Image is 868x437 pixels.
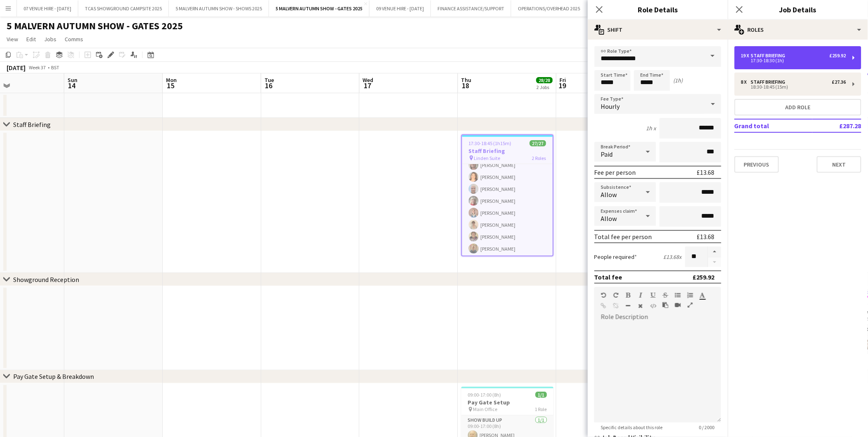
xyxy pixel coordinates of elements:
div: Showground Reception [13,275,79,284]
td: Grand total [735,119,812,132]
span: 19 [559,81,566,90]
a: Comms [61,34,87,45]
a: Edit [23,34,39,45]
label: People required [594,253,637,261]
span: 0 / 2000 [693,424,721,430]
div: [DATE] [7,63,26,72]
h3: Role Details [588,4,728,15]
button: 09 VENUE HIRE - [DATE] [370,0,431,16]
span: Edit [26,35,36,43]
span: Linden Suite [474,155,501,161]
app-job-card: 17:30-18:45 (1h15m)27/27Staff Briefing Linden Suite2 Roles[PERSON_NAME]Staff Briefing8/818:30-18:... [461,134,554,256]
div: 17:30-18:30 (1h) [741,59,846,63]
span: 15 [165,81,177,90]
button: Text Color [700,292,706,298]
span: 1/1 [536,392,547,398]
button: 5 MALVERN AUTUMN SHOW - GATES 2025 [269,0,370,16]
div: £13.68 x [664,253,682,261]
span: Allow [601,214,617,223]
span: Mon [166,76,177,84]
td: £287.28 [812,119,861,132]
span: Thu [461,76,472,84]
button: 07 VENUE HIRE - [DATE] [17,0,78,16]
span: 17:30-18:45 (1h15m) [469,140,512,146]
span: 17 [362,81,374,90]
button: Paste as plain text [663,302,669,308]
div: 2 Jobs [537,84,552,90]
div: Total fee [594,273,622,281]
button: Next [817,156,861,173]
div: Pay Gate Setup & Breakdown [13,372,94,381]
div: Roles [728,20,868,40]
button: Italic [638,292,644,298]
div: 8 x [741,79,751,85]
button: Horizontal Line [626,303,632,309]
div: Fee per person [594,168,636,176]
span: Fri [560,76,566,84]
div: Total fee per person [594,233,652,241]
span: 2 Roles [532,155,546,161]
div: 1h x [646,125,656,132]
div: £13.68 [697,233,715,241]
span: Week 37 [27,64,48,70]
span: View [7,35,18,43]
button: Fullscreen [688,302,693,308]
button: HTML Code [650,303,656,309]
button: Strikethrough [663,292,669,298]
div: £27.36 [832,79,846,85]
span: Allow [601,190,617,199]
span: Jobs [44,35,56,43]
h3: Pay Gate Setup [461,399,554,406]
button: Clear Formatting [638,303,644,309]
button: OPERATIONS/OVERHEAD 2025 [511,0,587,16]
span: Paid [601,150,613,158]
button: Redo [613,292,619,298]
button: Increase [708,247,721,257]
span: Tue [264,76,274,84]
h3: Staff Briefing [462,147,553,155]
button: Add role [735,99,861,115]
button: Ordered List [688,292,693,298]
button: Unordered List [675,292,681,298]
div: (1h) [674,77,683,84]
div: £13.68 [697,168,715,176]
span: 09:00-17:00 (8h) [468,392,501,398]
div: £259.92 [693,273,715,281]
span: Main Office [473,406,498,412]
span: 27/27 [530,140,546,146]
span: 1 Role [535,406,547,412]
h3: Job Details [728,4,868,15]
div: Shift [588,20,728,40]
div: 18:30-18:45 (15m) [741,85,846,89]
app-card-role: Staff Briefing8/818:30-18:45 (15m)[PERSON_NAME][PERSON_NAME][PERSON_NAME][PERSON_NAME][PERSON_NAM... [462,145,553,257]
div: Staff Briefing [13,120,51,129]
button: Insert video [675,302,681,308]
span: Comms [65,35,83,43]
span: Specific details about this role [594,424,669,430]
button: Underline [650,292,656,298]
button: TCAS SHOWGROUND CAMPSITE 2025 [78,0,169,16]
span: Wed [363,76,374,84]
button: FINANCE ASSISTANCE/SUPPORT [431,0,511,16]
span: Sun [68,76,77,84]
div: £259.92 [830,53,846,59]
button: Previous [735,156,779,173]
button: 5 MALVERN AUTUMN SHOW - SHOWS 2025 [169,0,269,16]
button: Office Support 2025 [587,0,641,16]
span: 28/28 [536,77,553,83]
div: BST [51,64,59,70]
button: Undo [601,292,607,298]
span: 14 [66,81,77,90]
div: 19 x [741,53,751,59]
h1: 5 MALVERN AUTUMN SHOW - GATES 2025 [7,20,183,32]
a: View [3,34,21,45]
button: Bold [626,292,632,298]
span: 18 [460,81,472,90]
div: Staff Briefing [751,79,789,85]
div: Staff Briefing [751,53,789,59]
a: Jobs [41,34,60,45]
span: 16 [263,81,274,90]
span: Hourly [601,102,620,110]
